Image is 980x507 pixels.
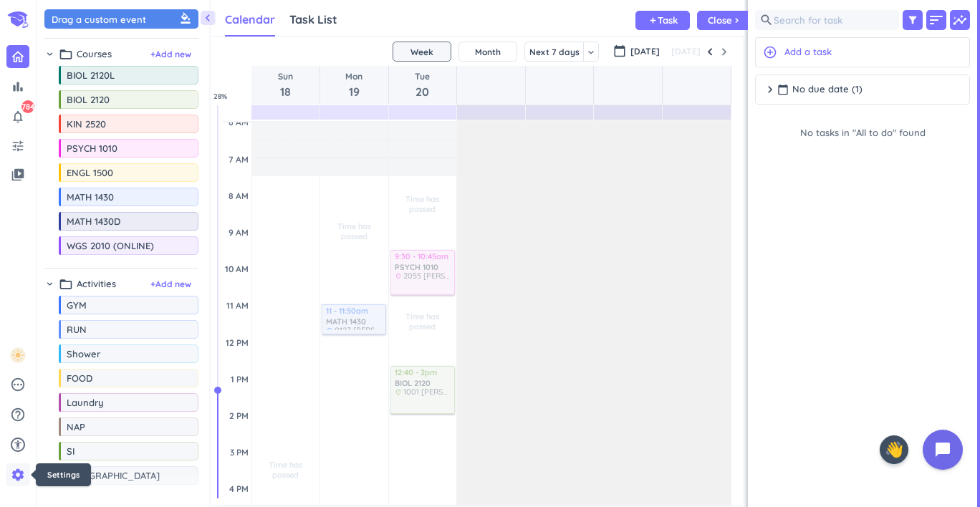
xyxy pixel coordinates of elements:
span: No due date (1) [777,82,863,97]
span: Laundry [67,397,175,408]
i: pending [10,377,26,392]
a: Go to May 18, 2025 [275,69,296,102]
span: Task [658,16,678,25]
i: help_outline [10,407,26,422]
button: Previous Week [703,44,717,59]
span: Time has passed [256,460,316,480]
i: chevron_right [763,82,777,97]
div: 7 AM [226,154,251,165]
i: chevron_right [44,49,55,59]
span: KIN 2520 [67,118,175,130]
span: WGS 2010 (ONLINE) [67,240,175,251]
span: Week [410,47,433,57]
div: 10 AM [222,264,251,274]
div: Drag a custom event [52,12,195,26]
button: [DATE] [669,43,703,60]
i: notifications_none [11,110,25,124]
span: Month [475,47,501,57]
span: 18 [278,83,293,100]
span: No tasks in "All to do" found [800,126,926,140]
span: MATH 1430D [67,216,175,227]
span: GYM [67,299,175,311]
button: +Add new [150,48,191,61]
input: Search for task [755,10,899,30]
span: Activities [77,277,116,291]
button: Closechevron_right [697,11,751,30]
span: + Add new [150,48,191,61]
i: chevron_right [732,16,741,25]
a: Go to May 20, 2025 [412,69,433,102]
button: Next Week [717,44,731,59]
i: calendar_today [613,44,626,57]
i: video_library [11,168,25,182]
span: Next 7 days [529,47,580,57]
span: Close [708,16,732,25]
span: [DATE] [630,45,660,58]
span: NAP [67,421,175,433]
div: 11 AM [224,300,251,311]
span: Task List [289,12,337,26]
i: sort [928,11,945,29]
span: Shower [67,348,175,359]
a: settings [6,463,30,486]
i: insights [950,10,970,30]
span: SI [67,445,175,457]
a: Go to May 19, 2025 [342,69,365,102]
i: settings [11,468,25,482]
div: 12 PM [223,337,251,348]
a: bar_chart [6,75,29,98]
span: BIOL 2120L [67,69,175,81]
span: Tue [415,70,430,83]
i: calendar_today [777,84,789,95]
div: 6 AM [226,117,251,127]
span: [GEOGRAPHIC_DATA] [67,470,175,481]
span: FOOD [67,372,175,384]
div: 1 PM [228,374,251,385]
span: Mon [345,70,362,83]
span: Time has passed [393,194,453,214]
span: BIOL 2120 [67,94,175,105]
div: 8 AM [226,190,251,201]
span: MATH 1430 [67,191,175,203]
i: keyboard_arrow_down [585,47,597,58]
span: Time has passed [325,221,385,241]
span: RUN [67,324,175,335]
span: Calendar [225,12,275,26]
i: bar_chart [11,79,25,94]
span: Courses [77,47,112,62]
span: Time has passed [393,312,453,332]
span: Sun [278,70,293,83]
div: grid [755,74,970,507]
i: filter_alt [907,14,918,26]
span: 784 [21,100,34,113]
div: 3 PM [227,447,251,458]
div: 9 AM [226,227,251,238]
span: PSYCH 1010 [67,143,175,154]
div: 4 PM [226,483,251,494]
button: +Add new [150,278,191,291]
span: Add a task [784,45,832,59]
span: 20 [415,83,430,100]
i: chevron_right [44,279,55,289]
button: addTask [635,11,690,30]
span: ENGL 1500 [67,167,175,178]
span: Settings [47,470,80,480]
i: folder_open [59,277,73,291]
span: + Add new [150,278,191,291]
span: 19 [345,83,362,100]
span: 👋 [885,438,903,461]
span: 28 % [213,91,239,102]
i: tune [11,139,25,153]
i: add_circle_outline [763,45,777,59]
div: 2 PM [226,410,251,421]
i: add [648,16,658,25]
i: folder_open [59,47,73,62]
i: chevron_left [201,11,215,25]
